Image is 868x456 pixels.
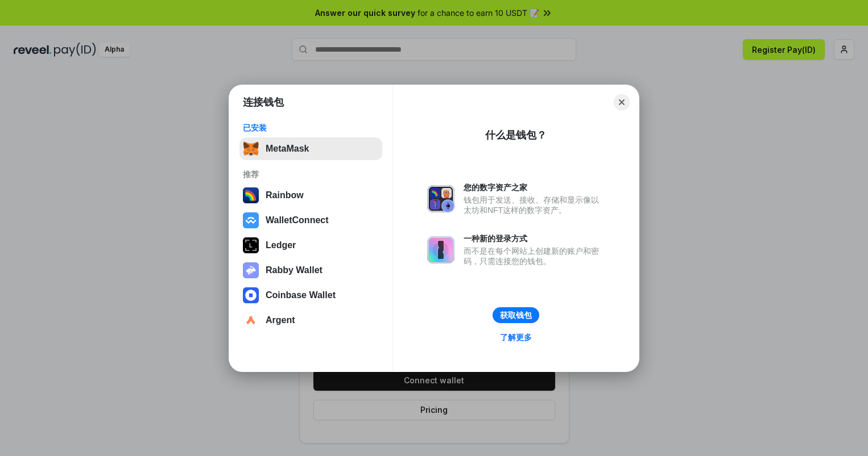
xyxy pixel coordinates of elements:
div: 您的数字资产之家 [464,182,605,193]
div: Argent [266,315,295,325]
div: MetaMask [266,144,309,154]
div: WalletConnect [266,215,329,225]
button: Argent [239,309,382,332]
img: svg+xml,%3Csvg%20width%3D%2228%22%20height%3D%2228%22%20viewBox%3D%220%200%2028%2028%22%20fill%3D... [243,312,259,328]
div: Rabby Wallet [266,265,323,275]
img: svg+xml,%3Csvg%20xmlns%3D%22http%3A%2F%2Fwww.w3.org%2F2000%2Fsvg%22%20fill%3D%22none%22%20viewBox... [243,262,259,278]
img: svg+xml,%3Csvg%20xmlns%3D%22http%3A%2F%2Fwww.w3.org%2F2000%2Fsvg%22%20width%3D%2228%22%20height%3... [243,237,259,253]
div: 推荐 [243,169,379,179]
button: WalletConnect [239,209,382,232]
img: svg+xml,%3Csvg%20width%3D%2228%22%20height%3D%2228%22%20viewBox%3D%220%200%2028%2028%22%20fill%3D... [243,287,259,303]
div: 了解更多 [500,332,532,342]
button: Coinbase Wallet [239,284,382,307]
button: Close [614,94,630,110]
div: 获取钱包 [500,310,532,320]
img: svg+xml,%3Csvg%20xmlns%3D%22http%3A%2F%2Fwww.w3.org%2F2000%2Fsvg%22%20fill%3D%22none%22%20viewBox... [427,185,454,212]
div: 一种新的登录方式 [464,233,605,244]
div: 而不是在每个网站上创建新的账户和密码，只需连接您的钱包。 [464,246,605,266]
div: 什么是钱包？ [485,128,547,142]
div: Coinbase Wallet [266,290,336,300]
button: 获取钱包 [493,307,539,323]
div: 钱包用于发送、接收、存储和显示像以太坊和NFT这样的数字资产。 [464,195,605,215]
img: svg+xml,%3Csvg%20width%3D%2228%22%20height%3D%2228%22%20viewBox%3D%220%200%2028%2028%22%20fill%3D... [243,212,259,228]
img: svg+xml,%3Csvg%20fill%3D%22none%22%20height%3D%2233%22%20viewBox%3D%220%200%2035%2033%22%20width%... [243,141,259,157]
div: 已安装 [243,123,379,133]
button: Rainbow [239,184,382,207]
h1: 连接钱包 [243,95,284,109]
div: Ledger [266,240,296,250]
img: svg+xml,%3Csvg%20width%3D%22120%22%20height%3D%22120%22%20viewBox%3D%220%200%20120%20120%22%20fil... [243,187,259,203]
button: MetaMask [239,137,382,160]
button: Rabby Wallet [239,259,382,282]
div: Rainbow [266,190,304,200]
button: Ledger [239,234,382,257]
img: svg+xml,%3Csvg%20xmlns%3D%22http%3A%2F%2Fwww.w3.org%2F2000%2Fsvg%22%20fill%3D%22none%22%20viewBox... [427,236,454,263]
a: 了解更多 [493,330,539,345]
